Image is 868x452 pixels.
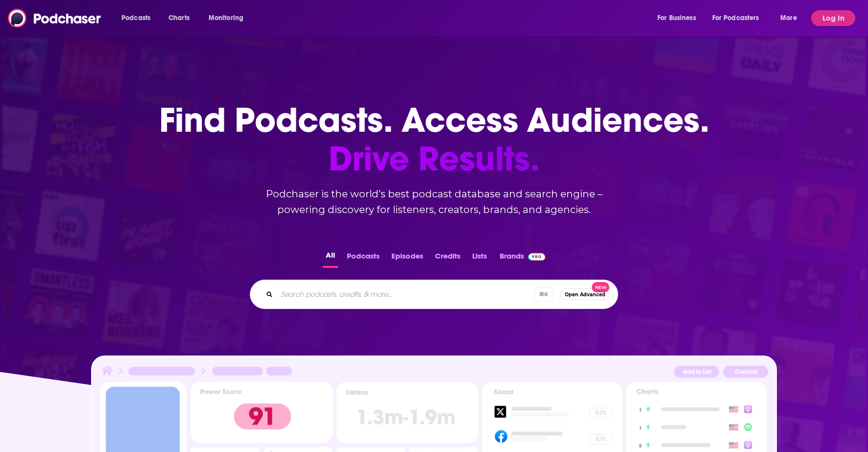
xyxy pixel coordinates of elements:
button: Log In [811,10,855,26]
h1: Find Podcasts. Access Audiences. [159,101,709,178]
input: Search podcasts, credits, & more... [277,286,534,302]
a: BrandsPodchaser Pro [500,249,545,268]
span: ⌘ K [534,287,553,302]
img: Podchaser - Follow, Share and Rate Podcasts [8,9,102,27]
img: Podcast Insights Power score [191,382,332,443]
button: open menu [773,10,809,26]
img: Podchaser Pro [528,253,545,261]
img: Podcast Insights Header [100,364,768,381]
h2: Podchaser is the world’s best podcast database and search engine – powering discovery for listene... [238,186,630,217]
button: Open AdvancedNew [560,288,610,300]
button: Lists [469,249,490,268]
button: open menu [651,10,708,26]
span: Monitoring [209,11,243,25]
button: Credits [432,249,463,268]
button: open menu [202,10,256,26]
a: Charts [162,10,195,26]
span: Open Advanced [565,292,605,297]
img: Podcast Insights Listens [337,382,478,443]
button: Podcasts [344,249,383,268]
button: open menu [706,10,773,26]
button: open menu [115,10,163,26]
span: Drive Results. [159,140,709,178]
button: All [323,249,338,268]
div: Search podcasts, credits, & more... [250,280,618,309]
span: Charts [169,11,190,25]
span: For Business [657,11,696,25]
button: Episodes [388,249,426,268]
span: For Podcasters [712,11,759,25]
span: Podcasts [121,11,150,25]
span: New [592,282,609,292]
span: More [780,11,797,25]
